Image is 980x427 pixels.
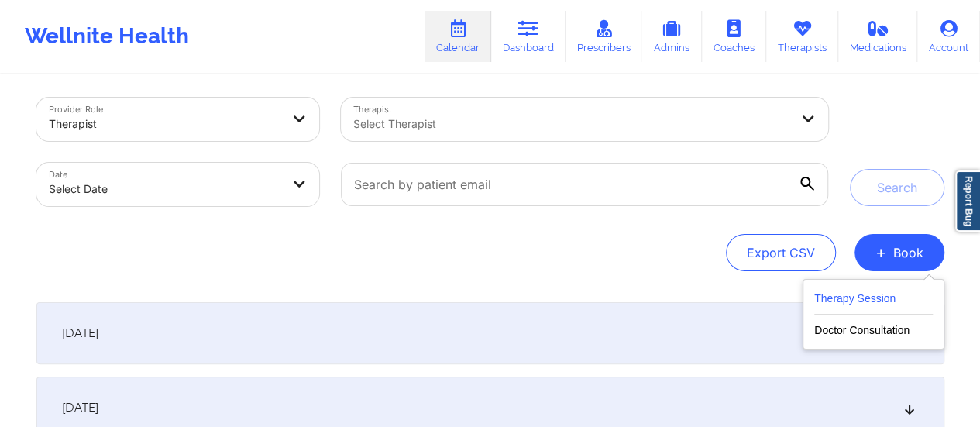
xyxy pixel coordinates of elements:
[917,11,980,62] a: Account
[850,169,944,206] button: Search
[641,11,702,62] a: Admins
[49,107,281,141] div: Therapist
[702,11,766,62] a: Coaches
[814,315,933,339] button: Doctor Consultation
[425,11,491,62] a: Calendar
[62,400,98,415] span: [DATE]
[838,11,918,62] a: Medications
[726,234,836,271] button: Export CSV
[62,325,98,341] span: [DATE]
[341,163,827,206] input: Search by patient email
[566,11,642,62] a: Prescribers
[854,234,944,271] button: +Book
[491,11,566,62] a: Dashboard
[766,11,838,62] a: Therapists
[49,172,281,206] div: Select Date
[955,170,980,232] a: Report Bug
[814,289,933,315] button: Therapy Session
[875,248,887,257] span: +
